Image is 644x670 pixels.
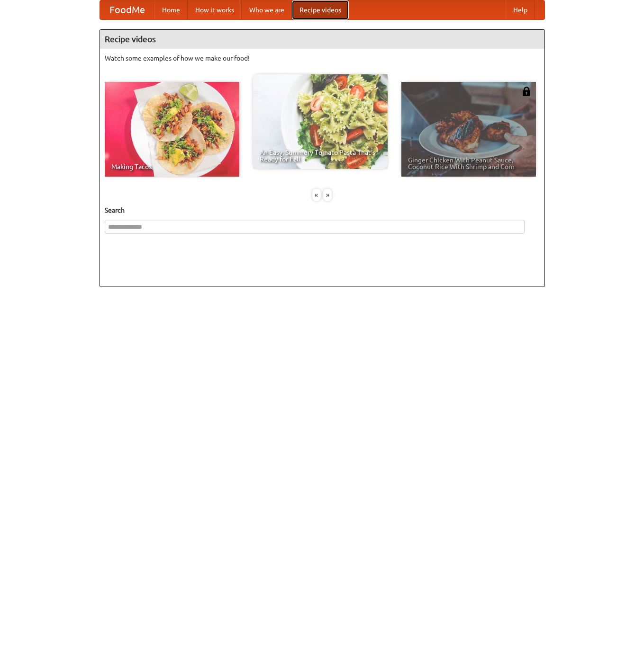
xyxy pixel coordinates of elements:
a: Recipe videos [292,0,349,19]
a: Home [154,0,188,19]
span: An Easy, Summery Tomato Pasta That's Ready for Fall [260,149,381,162]
div: « [312,189,321,201]
span: Making Tacos [111,163,233,170]
a: An Easy, Summery Tomato Pasta That's Ready for Fall [253,74,388,169]
div: » [323,189,332,201]
a: FoodMe [100,0,154,19]
p: Watch some examples of how we make our food! [105,54,540,63]
h4: Recipe videos [100,30,544,49]
h5: Search [105,205,540,215]
a: Who we are [242,0,292,19]
img: 483408.png [522,87,531,96]
a: Making Tacos [105,82,239,177]
a: Help [506,0,535,19]
a: How it works [188,0,242,19]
